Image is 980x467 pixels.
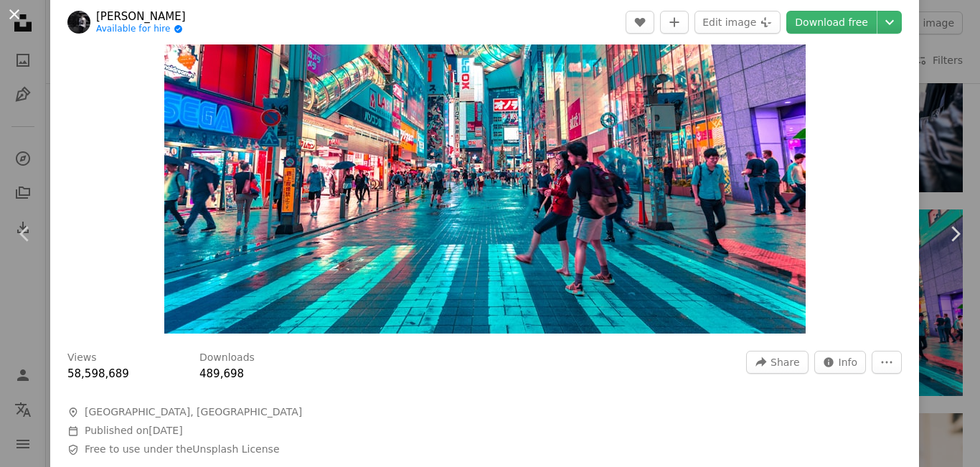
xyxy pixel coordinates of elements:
[814,351,867,374] button: Stats about this image
[839,352,858,373] span: Info
[930,165,980,303] a: Next
[85,443,280,457] span: Free to use under the
[96,24,186,35] a: Available for hire
[694,11,781,34] button: Edit image
[786,11,877,34] a: Download free
[67,367,129,380] span: 58,598,689
[149,425,182,436] time: October 31, 2018 at 5:23:38 AM GMT+1
[67,351,97,365] h3: Views
[660,11,689,34] button: Add to Collection
[96,9,186,24] a: [PERSON_NAME]
[192,443,279,455] a: Unsplash License
[626,11,654,34] button: Like
[199,367,244,380] span: 489,698
[771,352,799,373] span: Share
[872,351,902,374] button: More Actions
[85,405,302,420] span: [GEOGRAPHIC_DATA], [GEOGRAPHIC_DATA]
[85,425,183,436] span: Published on
[746,351,808,374] button: Share this image
[199,351,255,365] h3: Downloads
[877,11,902,34] button: Choose download size
[67,11,90,34] img: Go to Jezael Melgoza's profile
